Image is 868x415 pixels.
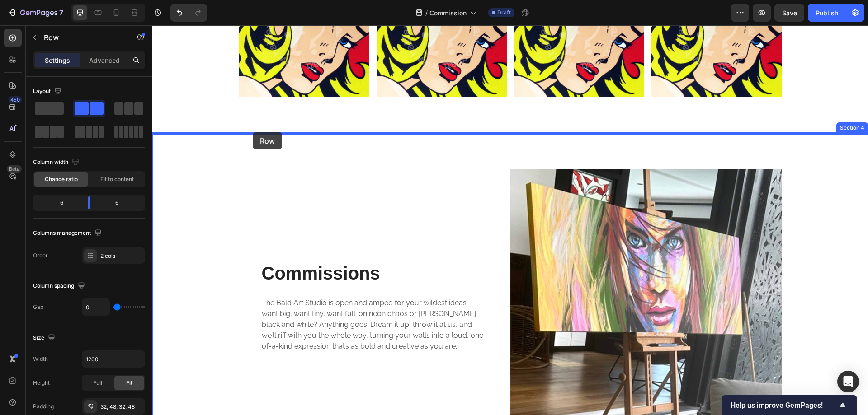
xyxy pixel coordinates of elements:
[126,379,132,387] span: Fit
[782,9,797,17] span: Save
[4,4,67,22] button: 7
[774,4,804,22] button: Save
[429,8,467,18] span: Commission
[100,403,143,411] div: 32, 48, 32, 48
[33,252,48,260] div: Order
[45,175,78,183] span: Change ratio
[82,351,145,367] input: Auto
[44,32,121,43] p: Row
[731,401,837,410] span: Help us improve GemPages!
[33,355,48,363] div: Width
[9,96,22,103] div: 450
[93,379,102,387] span: Full
[33,280,87,292] div: Column spacing
[731,400,848,410] button: Show survey - Help us improve GemPages!
[59,7,63,18] p: 7
[808,4,846,22] button: Publish
[837,371,859,392] div: Open Intercom Messenger
[100,252,143,260] div: 2 cols
[33,379,50,387] div: Height
[170,4,207,22] div: Undo/Redo
[35,196,81,209] div: 6
[33,85,63,98] div: Layout
[97,196,143,209] div: 6
[425,8,428,18] span: /
[33,303,43,311] div: Gap
[816,8,838,18] div: Publish
[100,175,134,183] span: Fit to content
[33,156,81,168] div: Column width
[33,332,57,344] div: Size
[33,402,54,410] div: Padding
[497,9,511,17] span: Draft
[33,227,104,239] div: Columns management
[45,56,70,65] p: Settings
[152,25,868,415] iframe: To enrich screen reader interactions, please activate Accessibility in Grammarly extension settings
[89,56,120,65] p: Advanced
[82,299,109,315] input: Auto
[7,165,22,173] div: Beta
